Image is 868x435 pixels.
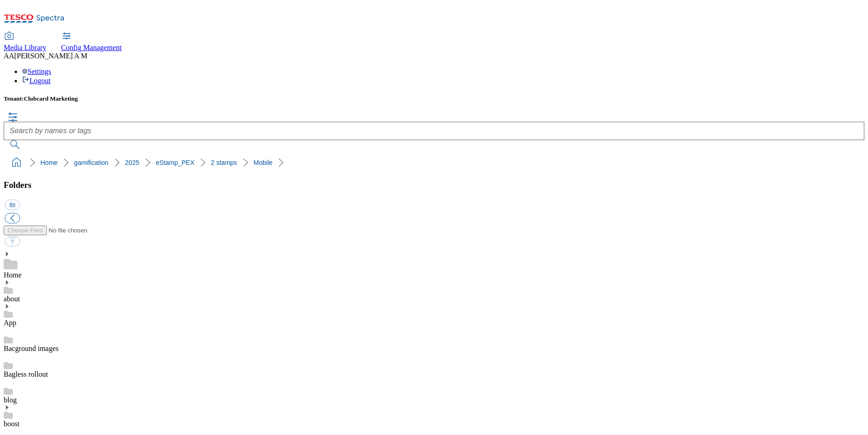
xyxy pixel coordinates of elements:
a: Home [4,271,22,279]
a: gamification [74,159,108,166]
a: Mobile [254,159,272,166]
nav: breadcrumb [4,154,864,171]
a: 2025 [125,159,139,166]
a: App [4,319,17,327]
a: eStamp_PEX [156,159,194,166]
a: Media Library [4,33,46,52]
a: about [4,295,20,303]
a: 2 stamps [211,159,237,166]
span: Media Library [4,44,46,51]
a: home [9,155,24,170]
a: Home [40,159,57,166]
a: Bagless rollout [4,370,48,378]
a: Config Management [61,33,122,52]
a: boost [4,420,20,428]
span: Config Management [61,44,122,51]
a: Bacground images [4,345,59,352]
span: AA [4,52,14,60]
a: blog [4,396,17,404]
h3: Folders [4,180,864,190]
input: Search by names or tags [4,122,864,140]
a: Logout [22,77,51,85]
h5: Tenant: [4,95,864,102]
a: Settings [22,68,51,75]
span: [PERSON_NAME] A M [14,52,87,60]
span: Clubcard Marketing [24,95,78,102]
